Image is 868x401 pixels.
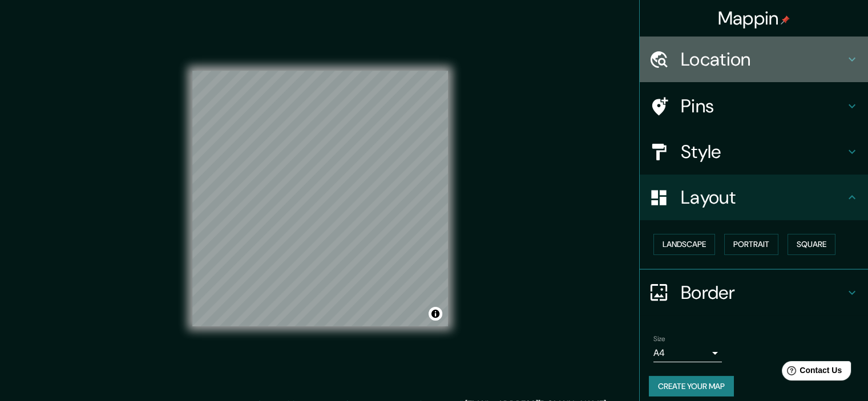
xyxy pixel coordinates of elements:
[640,129,868,175] div: Style
[788,234,835,255] button: Square
[766,357,855,388] iframe: Help widget launcher
[192,71,448,326] canvas: Map
[429,307,442,321] button: Toggle attribution
[681,186,845,209] h4: Layout
[640,270,868,315] div: Border
[640,83,868,129] div: Pins
[681,48,845,71] h4: Location
[649,376,734,397] button: Create your map
[681,140,845,163] h4: Style
[653,334,665,343] label: Size
[718,7,790,30] h4: Mappin
[681,95,845,118] h4: Pins
[640,37,868,82] div: Location
[640,175,868,220] div: Layout
[681,281,845,304] h4: Border
[724,234,778,255] button: Portrait
[653,344,722,362] div: A4
[653,234,715,255] button: Landscape
[781,15,790,25] img: pin-icon.png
